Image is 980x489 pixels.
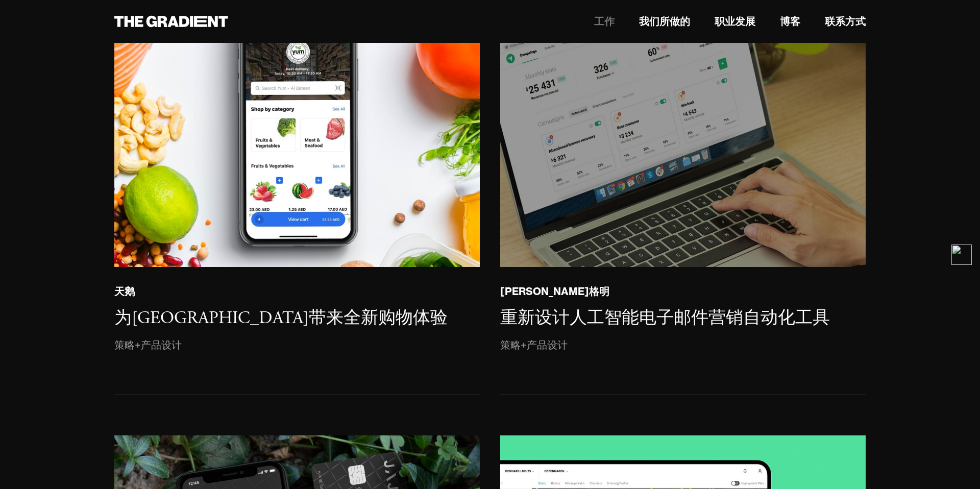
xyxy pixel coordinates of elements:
[780,15,800,28] font: 博客
[500,307,830,329] font: 重新设计人工智能电子邮件营销自动化工具
[825,14,866,29] a: 联系方式
[114,307,448,329] font: 为[GEOGRAPHIC_DATA]带来全新购物体验
[715,14,755,29] a: 职业发展
[500,338,568,351] font: 策略+产品设计
[594,14,615,29] a: 工作
[594,15,615,28] font: 工作
[500,285,609,298] font: [PERSON_NAME]格明
[114,338,182,351] font: 策略+产品设计
[114,285,135,298] font: 天鹅
[715,15,755,28] font: 职业发展
[780,14,800,29] a: 博客
[825,15,866,28] font: 联系方式
[639,14,690,29] a: 我们所做的
[639,15,690,28] font: 我们所做的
